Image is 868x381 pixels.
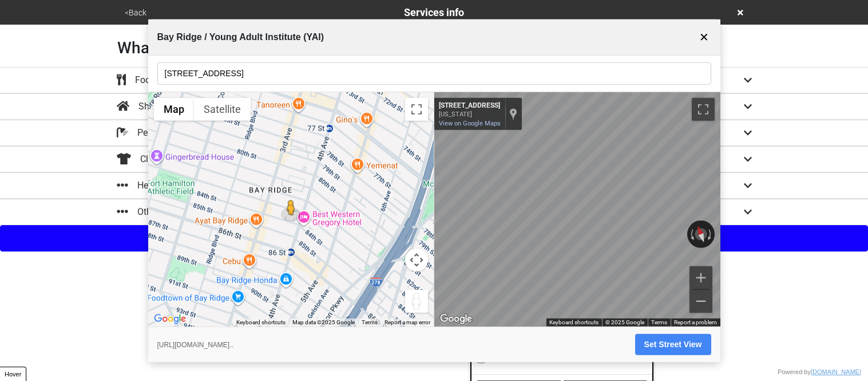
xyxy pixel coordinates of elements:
button: Drag Pegman onto the map to open Street View [405,290,428,313]
img: Google [437,312,475,327]
div: Street View [434,92,720,327]
div: Other service [117,205,189,219]
button: Zoom out [689,290,712,313]
button: Show street map [154,97,194,120]
a: View on Google Maps [439,119,501,127]
a: Report a problem [674,319,717,325]
div: Clothing [117,152,174,166]
a: Terms (opens in new tab) [362,319,378,325]
div: [STREET_ADDRESS] [439,101,500,110]
button: Map camera controls [405,249,428,272]
button: Rotate counterclockwise [687,221,695,248]
input: Search for a location... [157,62,711,84]
a: Open this area in Google Maps (opens a new window) [437,312,475,327]
span: Map data ©2025 Google [292,319,355,325]
span: [URL][DOMAIN_NAME].. [157,339,233,349]
button: Toggle fullscreen view [692,97,715,120]
a: Report a map error [385,319,430,325]
div: [US_STATE] [439,110,500,117]
div: Personal Care [117,126,193,140]
img: Google [151,312,189,327]
button: Show satellite imagery [194,97,251,120]
div: Health [117,179,164,193]
button: Set Street View [635,334,711,355]
button: Toggle fullscreen view [405,97,428,120]
button: Reset the view [691,219,711,249]
span: © 2025 Google [605,319,644,325]
button: Rotate clockwise [707,221,715,248]
div: Powered by [778,367,861,377]
div: Shelter [117,100,167,113]
a: Show location on map [509,107,517,120]
div: Map [434,92,720,327]
div: Food [117,73,156,87]
button: Keyboard shortcuts [549,319,599,327]
button: Keyboard shortcuts [236,319,286,327]
span: Bay Ridge / Young Adult Institute (YAI) [157,30,324,44]
a: Terms (opens in new tab) [651,319,667,325]
h1: What programs and services are available at this location? [117,38,751,58]
button: Zoom in [689,266,712,289]
button: <Back [121,6,150,19]
a: Open this area in Google Maps (opens a new window) [151,312,189,327]
button: ✕ [697,26,711,48]
a: [DOMAIN_NAME] [811,368,861,375]
span: Services info [404,6,464,18]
